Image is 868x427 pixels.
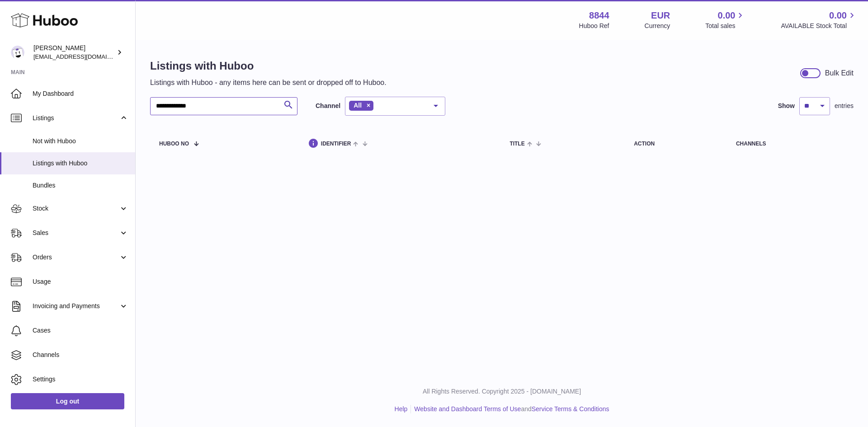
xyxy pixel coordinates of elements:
[736,141,844,147] div: channels
[150,78,387,88] p: Listings with Huboo - any items here can be sent or dropped off to Huboo.
[33,204,119,213] span: Stock
[829,9,847,22] span: 0.00
[33,137,128,145] span: Not with Huboo
[589,9,609,22] strong: 8844
[33,375,128,384] span: Settings
[33,44,115,61] div: [PERSON_NAME]
[33,326,128,335] span: Cases
[150,59,387,73] h1: Listings with Huboo
[634,141,718,147] div: action
[509,141,524,147] span: title
[321,141,351,147] span: identifier
[778,102,795,110] label: Show
[316,102,340,110] label: Channel
[33,181,128,190] span: Bundles
[33,114,119,122] span: Listings
[33,277,128,286] span: Usage
[33,351,128,359] span: Channels
[781,9,857,30] a: 0.00 AVAILABLE Stock Total
[825,68,854,78] div: Bulk Edit
[33,302,119,310] span: Invoicing and Payments
[395,405,408,413] a: Help
[33,159,128,168] span: Listings with Huboo
[33,229,119,237] span: Sales
[579,22,609,30] div: Huboo Ref
[159,141,189,147] span: Huboo no
[143,387,861,396] p: All Rights Reserved. Copyright 2025 - [DOMAIN_NAME]
[354,102,362,109] span: All
[651,9,670,22] strong: EUR
[33,253,119,262] span: Orders
[705,9,745,30] a: 0.00 Total sales
[705,22,745,30] span: Total sales
[11,46,24,59] img: internalAdmin-8844@internal.huboo.com
[835,102,854,110] span: entries
[33,53,133,60] span: [EMAIL_ADDRESS][DOMAIN_NAME]
[532,405,609,413] a: Service Terms & Conditions
[645,22,670,30] div: Currency
[414,405,521,413] a: Website and Dashboard Terms of Use
[11,393,124,409] a: Log out
[411,405,609,413] li: and
[718,9,736,22] span: 0.00
[781,22,857,30] span: AVAILABLE Stock Total
[33,89,128,98] span: My Dashboard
